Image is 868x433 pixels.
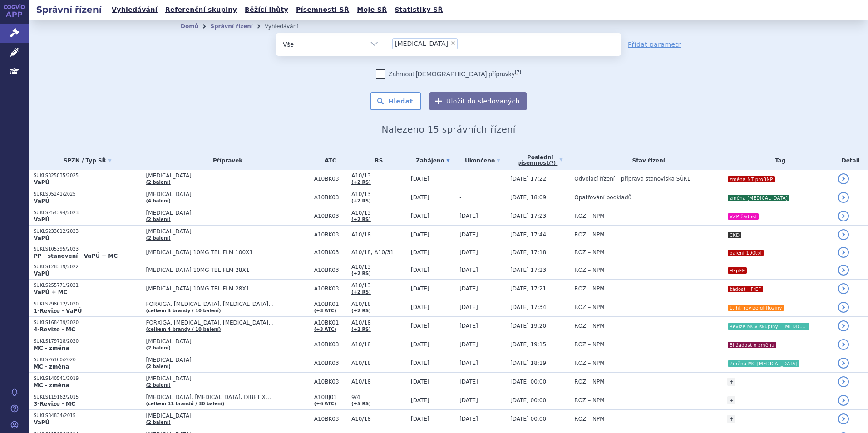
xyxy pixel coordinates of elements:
[146,383,171,388] a: (2 balení)
[510,323,546,329] span: [DATE] 19:20
[459,194,461,201] span: -
[574,379,604,385] span: ROZ – NPM
[351,198,371,203] a: (+2 RS)
[310,151,347,170] th: ATC
[34,228,142,235] p: SUKLS233012/2023
[574,323,604,329] span: ROZ – NPM
[34,198,49,204] strong: VaPÚ
[510,249,546,256] span: [DATE] 17:18
[459,176,461,182] span: -
[146,375,310,382] span: [MEDICAL_DATA]
[293,4,352,16] a: Písemnosti SŘ
[395,40,448,47] span: [MEDICAL_DATA]
[34,282,142,289] p: SUKLS255771/2021
[728,195,789,201] i: změna [MEDICAL_DATA]
[242,4,291,16] a: Běžící lhůty
[314,231,347,238] span: A10BK03
[34,382,69,389] strong: MC - změna
[351,217,371,222] a: (+2 RS)
[723,151,833,170] th: Tag
[34,264,142,270] p: SUKLS128339/2022
[146,236,171,241] a: (2 balení)
[265,20,310,33] li: Vyhledávání
[459,285,478,292] span: [DATE]
[314,379,347,385] span: A10BK03
[459,154,506,167] a: Ukončeno
[314,267,347,273] span: A10BK03
[34,154,142,167] a: SPZN / Typ SŘ
[510,231,546,238] span: [DATE] 17:44
[510,194,546,201] span: [DATE] 18:09
[34,308,82,314] strong: 1-Revize - VaPÚ
[314,416,347,422] span: A10BK03
[510,267,546,273] span: [DATE] 17:23
[510,213,546,219] span: [DATE] 17:23
[459,341,478,348] span: [DATE]
[411,341,429,348] span: [DATE]
[351,264,406,270] span: A10/13
[411,249,429,256] span: [DATE]
[574,231,604,238] span: ROZ – NPM
[146,320,310,326] span: FORXIGA, [MEDICAL_DATA], [MEDICAL_DATA]…
[351,360,406,366] span: A10/18
[459,267,478,273] span: [DATE]
[570,151,723,170] th: Stav řízení
[411,323,429,329] span: [DATE]
[142,151,310,170] th: Přípravek
[314,401,336,406] a: (+6 ATC)
[728,305,784,311] i: 1. hl. revize glifloziny
[510,151,570,170] a: Poslednípísemnost(?)
[574,285,604,292] span: ROZ – NPM
[459,379,478,385] span: [DATE]
[146,413,310,419] span: [MEDICAL_DATA]
[411,231,429,238] span: [DATE]
[351,341,406,348] span: A10/18
[728,342,776,348] i: BI žádost o změnu
[510,304,546,310] span: [DATE] 17:34
[381,124,515,135] span: Nalezeno 15 správních řízení
[34,401,75,407] strong: 3-Revize - MC
[351,301,406,307] span: A10/18
[838,173,849,184] a: detail
[459,249,478,256] span: [DATE]
[351,249,406,256] span: A10/18, A10/31
[459,360,478,366] span: [DATE]
[510,397,546,403] span: [DATE] 00:00
[146,327,221,332] a: (celkem 4 brandy / 10 balení)
[411,304,429,310] span: [DATE]
[574,267,604,273] span: ROZ – NPM
[459,213,478,219] span: [DATE]
[146,198,171,203] a: (4 balení)
[314,341,347,348] span: A10BK03
[411,194,429,201] span: [DATE]
[429,92,527,110] button: Uložit do sledovaných
[574,213,604,219] span: ROZ – NPM
[314,194,347,201] span: A10BK03
[574,176,690,182] span: Odvolací řízení – příprava stanoviska SÚKL
[146,285,310,292] span: [MEDICAL_DATA] 10MG TBL FLM 28X1
[728,176,775,182] i: změna NT-proBNP
[351,416,406,422] span: A10/18
[459,397,478,403] span: [DATE]
[411,267,429,273] span: [DATE]
[728,267,747,274] i: HFpEF
[146,364,171,369] a: (2 balení)
[574,397,604,403] span: ROZ – NPM
[838,395,849,406] a: detail
[510,176,546,182] span: [DATE] 17:22
[351,320,406,326] span: A10/18
[351,271,371,276] a: (+2 RS)
[146,345,171,350] a: (2 balení)
[727,396,735,404] a: +
[314,360,347,366] span: A10BK03
[459,304,478,310] span: [DATE]
[34,357,142,363] p: SUKLS26100/2020
[146,249,310,256] span: [MEDICAL_DATA] 10MG TBL FLM 100X1
[314,213,347,219] span: A10BK03
[838,339,849,350] a: detail
[314,320,347,326] span: A10BK01
[351,191,406,197] span: A10/13
[574,194,631,201] span: Opatřování podkladů
[34,191,142,197] p: SUKLS95241/2025
[838,211,849,221] a: detail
